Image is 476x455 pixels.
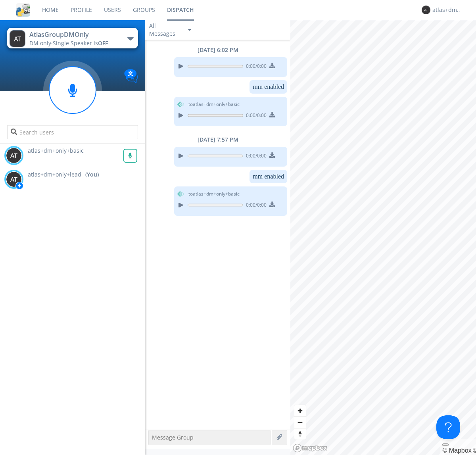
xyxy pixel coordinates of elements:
[294,417,306,428] button: Zoom out
[188,29,191,31] img: caret-down-sm.svg
[293,443,328,453] a: Mapbox logo
[28,171,81,179] span: atlas+dm+only+lead
[29,39,119,47] div: DM only ·
[442,443,449,446] button: Toggle attribution
[294,417,306,428] span: Zoom out
[269,112,275,117] img: download media button
[436,415,460,439] iframe: Toggle Customer Support
[188,101,240,108] span: to atlas+dm+only+basic
[269,152,275,158] img: download media button
[85,171,99,179] div: (You)
[145,136,290,144] div: [DATE] 7:57 PM
[7,125,138,139] input: Search users
[442,447,471,454] a: Mapbox
[243,152,267,161] span: 0:00 / 0:00
[7,28,138,48] button: AtlasGroupDMOnlyDM only·Single Speaker isOFF
[269,63,275,68] img: download media button
[29,30,119,39] div: AtlasGroupDMOnly
[124,69,138,83] img: Translation enabled
[253,173,284,180] dc-p: mm enabled
[10,30,25,47] img: 373638.png
[188,190,240,198] span: to atlas+dm+only+basic
[6,171,22,187] img: 373638.png
[145,46,290,54] div: [DATE] 6:02 PM
[98,39,108,47] span: OFF
[253,83,284,90] dc-p: mm enabled
[294,428,306,440] span: Reset bearing to north
[422,6,430,14] img: 373638.png
[149,22,181,38] div: All Messages
[294,405,306,417] button: Zoom in
[432,6,462,14] div: atlas+dm+only+lead
[243,112,267,121] span: 0:00 / 0:00
[243,63,267,71] span: 0:00 / 0:00
[243,202,267,210] span: 0:00 / 0:00
[269,202,275,207] img: download media button
[28,147,84,154] span: atlas+dm+only+basic
[294,428,306,440] button: Reset bearing to north
[6,148,22,163] img: 373638.png
[53,39,108,47] span: Single Speaker is
[16,3,30,17] img: cddb5a64eb264b2086981ab96f4c1ba7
